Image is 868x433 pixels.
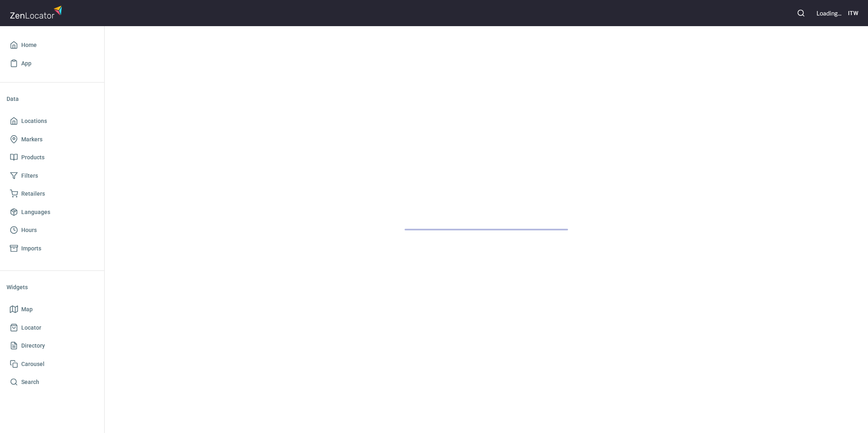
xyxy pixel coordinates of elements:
a: Locations [7,112,98,130]
a: Map [7,300,98,319]
img: zenlocator [10,3,65,21]
div: Loading... [817,9,841,18]
span: Filters [21,171,38,181]
h6: ITW [848,9,858,18]
span: Search [21,377,39,387]
button: Search [792,4,810,22]
span: App [21,58,31,69]
span: Directory [21,341,45,351]
button: ITW [848,4,858,22]
a: Retailers [7,185,98,203]
a: Markers [7,130,98,149]
span: Carousel [21,359,45,369]
span: Markers [21,134,43,145]
a: Products [7,148,98,167]
span: Map [21,304,33,315]
span: Products [21,152,45,163]
span: Languages [21,207,50,217]
li: Widgets [7,277,98,297]
a: Hours [7,221,98,239]
span: Locations [21,116,47,126]
a: Languages [7,203,98,221]
a: Locator [7,319,98,337]
span: Locator [21,323,41,333]
a: Directory [7,337,98,355]
a: Carousel [7,355,98,373]
a: App [7,54,98,73]
a: Filters [7,167,98,185]
li: Data [7,89,98,109]
a: Imports [7,239,98,258]
span: Home [21,40,37,50]
span: Imports [21,243,41,254]
span: Retailers [21,189,45,199]
a: Home [7,36,98,54]
span: Hours [21,225,37,235]
a: Search [7,373,98,391]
